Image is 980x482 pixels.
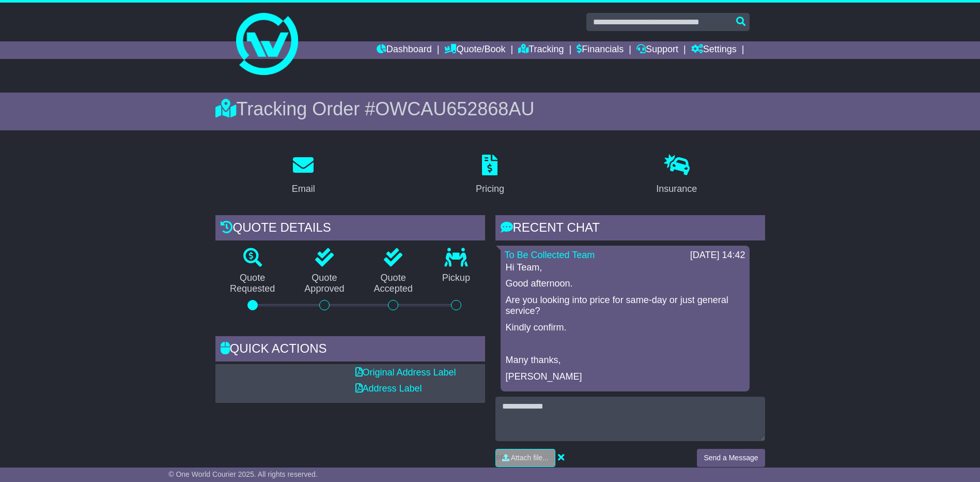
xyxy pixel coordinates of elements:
[215,336,485,364] div: Quick Actions
[375,98,534,119] span: OWCAU652868AU
[649,151,704,200] a: Insurance
[506,262,744,274] p: Hi Team,
[355,383,422,394] a: Address Label
[290,273,359,295] p: Quote Approved
[495,215,765,243] div: RECENT CHAT
[355,367,456,378] a: Original Address Label
[292,182,315,196] div: Email
[506,371,744,383] p: [PERSON_NAME]
[518,41,564,59] a: Tracking
[506,295,744,317] p: Are you looking into price for same-day or just general service?
[444,41,505,59] a: Quote/Book
[285,151,322,200] a: Email
[377,41,432,59] a: Dashboard
[577,41,624,59] a: Financials
[215,273,290,295] p: Quote Requested
[215,98,765,120] div: Tracking Order #
[690,250,745,261] div: [DATE] 14:42
[427,273,485,284] p: Pickup
[476,182,504,196] div: Pricing
[636,41,678,59] a: Support
[506,355,744,366] p: Many thanks,
[168,470,318,478] span: © One World Courier 2025. All rights reserved.
[506,278,744,290] p: Good afternoon.
[656,182,697,196] div: Insurance
[359,273,427,295] p: Quote Accepted
[469,151,511,200] a: Pricing
[691,41,737,59] a: Settings
[697,449,765,467] button: Send a Message
[506,322,744,334] p: Kindly confirm.
[505,250,595,260] a: To Be Collected Team
[215,215,485,243] div: Quote Details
